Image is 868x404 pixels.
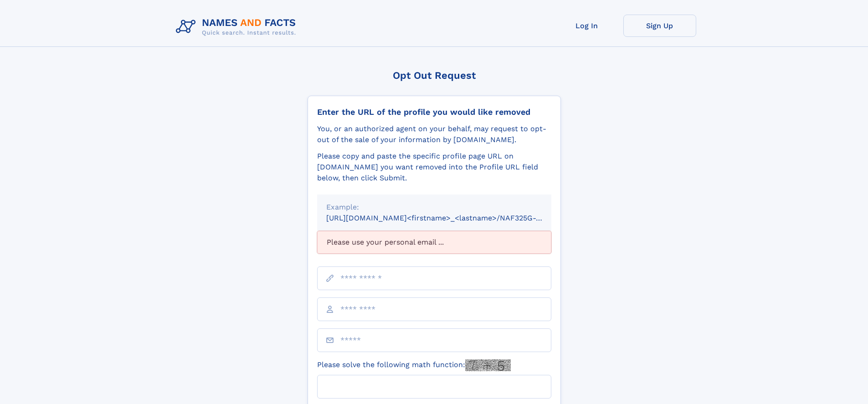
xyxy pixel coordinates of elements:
div: Opt Out Request [308,70,561,81]
a: Sign Up [623,15,696,37]
div: Please copy and paste the specific profile page URL on [DOMAIN_NAME] you want removed into the Pr... [317,151,551,184]
small: [URL][DOMAIN_NAME]<firstname>_<lastname>/NAF325G-xxxxxxxx [326,214,569,222]
a: Log In [550,15,623,37]
div: Please use your personal email ... [317,231,551,254]
div: Example: [326,202,542,213]
label: Please solve the following math function: [317,359,511,371]
div: Enter the URL of the profile you would like removed [317,107,551,117]
div: You, or an authorized agent on your behalf, may request to opt-out of the sale of your informatio... [317,123,551,145]
img: Logo Names and Facts [172,15,303,39]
